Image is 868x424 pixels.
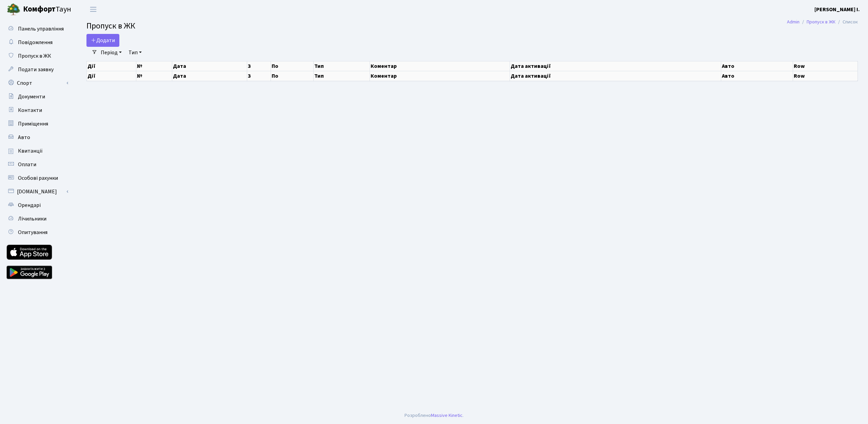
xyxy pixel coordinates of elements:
th: Коментар [370,71,510,81]
button: Переключити навігацію [85,4,102,15]
b: Комфорт [23,4,56,15]
a: Приміщення [3,117,71,131]
span: Особові рахунки [18,174,58,182]
th: Авто [721,61,793,71]
th: Дата [172,61,247,71]
th: Row [793,71,857,81]
a: Оплати [3,158,71,171]
th: Тип [314,71,370,81]
a: Лічильники [3,212,71,226]
span: Контакти [18,107,42,114]
b: [PERSON_NAME] І. [814,6,860,13]
a: Пропуск в ЖК [807,18,835,25]
span: Подати заявку [18,66,54,73]
a: Квитанції [3,144,71,158]
a: Опитування [3,226,71,239]
th: Row [793,61,857,71]
th: № [136,61,172,71]
span: Додати [91,37,115,44]
span: Приміщення [18,120,48,128]
a: Massive Kinetic [431,412,462,419]
span: Орендарі [18,201,41,209]
span: Панель управління [18,25,64,33]
a: Контакти [3,103,71,117]
a: Період [98,47,124,58]
a: Подати заявку [3,63,71,76]
th: Дата активації [510,61,721,71]
img: logo.png [7,3,20,16]
nav: breadcrumb [777,15,868,29]
span: Оплати [18,161,36,168]
span: Квитанції [18,147,43,155]
a: [DOMAIN_NAME] [3,185,71,198]
span: Таун [23,4,71,15]
a: Документи [3,90,71,103]
a: Пропуск в ЖК [3,49,71,63]
th: З [247,61,271,71]
a: Повідомлення [3,36,71,49]
span: Пропуск в ЖК [86,20,135,32]
th: Дата [172,71,247,81]
th: Коментар [370,61,510,71]
span: Пропуск в ЖК [18,52,51,60]
span: Повідомлення [18,39,53,46]
th: Тип [314,61,370,71]
th: № [136,71,172,81]
span: Документи [18,93,45,100]
li: Список [835,18,858,26]
span: Авто [18,134,30,141]
th: Авто [721,71,793,81]
a: Орендарі [3,198,71,212]
th: По [271,71,314,81]
th: З [247,71,271,81]
span: Опитування [18,229,47,236]
span: Лічильники [18,215,46,223]
a: Admin [787,18,800,25]
a: Панель управління [3,22,71,36]
a: Особові рахунки [3,171,71,185]
a: Додати [86,34,119,47]
a: Авто [3,131,71,144]
th: По [271,61,314,71]
a: Тип [126,47,144,58]
a: [PERSON_NAME] І. [814,5,860,14]
a: Спорт [3,76,71,90]
th: Дії [87,61,136,71]
th: Дата активації [510,71,721,81]
div: Розроблено . [405,412,463,419]
th: Дії [87,71,136,81]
